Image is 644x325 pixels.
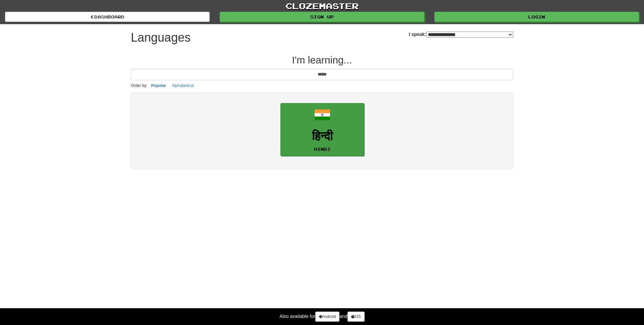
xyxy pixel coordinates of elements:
small: Hindi [314,147,331,151]
a: हिन्दीHindi [280,103,364,156]
h1: Languages [131,31,191,44]
small: Order by: [131,83,148,88]
a: Sign up [220,12,424,22]
button: Alphabetical [170,82,196,89]
h2: I'm learning... [131,54,513,65]
button: Popular [149,82,168,89]
label: I speak: [409,31,513,38]
a: iOS [347,312,365,322]
a: dashboard [5,12,210,22]
a: Login [434,12,639,22]
h3: हिन्दी [284,130,361,143]
select: I speak: [426,32,513,38]
a: Android [315,312,339,322]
